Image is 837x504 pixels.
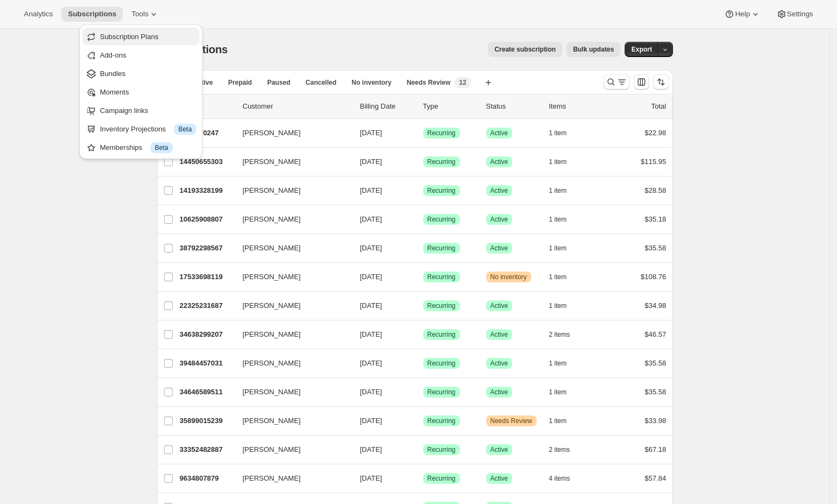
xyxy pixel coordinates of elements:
button: Memberships [83,138,199,156]
span: 1 item [549,359,567,368]
span: 1 item [549,215,567,224]
span: $57.84 [645,474,666,482]
span: 1 item [549,129,567,137]
div: 22325231687[PERSON_NAME][DATE]SuccessRecurringSuccessActive1 item$34.98 [180,298,666,313]
div: 14193328199[PERSON_NAME][DATE]SuccessRecurringSuccessActive1 item$28.58 [180,183,666,198]
div: 35899015239[PERSON_NAME][DATE]SuccessRecurringWarningNeeds Review1 item$33.98 [180,413,666,429]
span: 1 item [549,273,567,281]
button: Campaign links [83,102,199,119]
span: [DATE] [360,330,382,338]
p: 38792298567 [180,243,234,254]
div: 34638299207[PERSON_NAME][DATE]SuccessRecurringSuccessActive2 items$46.57 [180,327,666,342]
p: 14193328199 [180,185,234,196]
span: [PERSON_NAME] [243,329,301,340]
span: [DATE] [360,129,382,137]
p: Billing Date [360,101,414,112]
span: Help [735,10,750,18]
span: $46.57 [645,330,666,338]
button: Bulk updates [567,42,620,57]
button: [PERSON_NAME] [236,470,345,487]
span: [DATE] [360,388,382,396]
span: Active [490,330,508,339]
button: Moments [83,83,199,100]
div: 17533698119[PERSON_NAME][DATE]SuccessRecurringWarningNo inventory1 item$108.76 [180,269,666,285]
span: $108.76 [641,273,666,281]
span: [PERSON_NAME] [243,358,301,369]
span: 2 items [549,330,570,339]
button: [PERSON_NAME] [236,412,345,430]
span: Recurring [427,215,456,224]
div: 38792298567[PERSON_NAME][DATE]SuccessRecurringSuccessActive1 item$35.58 [180,241,666,256]
span: [PERSON_NAME] [243,300,301,311]
div: 9634807879[PERSON_NAME][DATE]SuccessRecurringSuccessActive4 items$57.84 [180,471,666,486]
span: [DATE] [360,474,382,482]
span: Recurring [427,474,456,483]
div: 8437170247[PERSON_NAME][DATE]SuccessRecurringSuccessActive1 item$22.98 [180,125,666,141]
button: Tools [125,7,166,22]
span: Recurring [427,186,456,195]
button: 1 item [549,212,579,227]
span: Recurring [427,417,456,425]
button: 1 item [549,241,579,256]
div: 33352482887[PERSON_NAME][DATE]SuccessRecurringSuccessActive2 items$67.18 [180,442,666,457]
span: Recurring [427,359,456,368]
div: 14450655303[PERSON_NAME][DATE]SuccessRecurringSuccessActive1 item$115.95 [180,154,666,169]
span: [PERSON_NAME] [243,156,301,167]
button: Create subscription [488,42,562,57]
span: [PERSON_NAME] [243,415,301,426]
span: Campaign links [100,106,148,115]
p: 10625908807 [180,214,234,225]
button: [PERSON_NAME] [236,211,345,228]
span: 1 item [549,244,567,253]
span: Prepaid [228,78,252,87]
span: Active [490,215,508,224]
span: Settings [787,10,813,18]
button: 1 item [549,298,579,313]
span: Export [631,45,652,54]
span: Active [490,359,508,368]
span: $35.18 [645,215,666,223]
span: $34.98 [645,301,666,310]
button: Search and filter results [603,74,630,90]
span: Active [490,301,508,310]
button: 1 item [549,183,579,198]
span: [PERSON_NAME] [243,444,301,455]
span: 1 item [549,157,567,166]
span: Active [490,474,508,483]
span: [PERSON_NAME] [243,214,301,225]
button: Add-ons [83,46,199,64]
button: Bundles [83,65,199,82]
span: 2 items [549,445,570,454]
button: Customize table column order and visibility [634,74,649,90]
span: 12 [459,78,466,87]
span: [DATE] [360,244,382,252]
p: 39484457031 [180,358,234,369]
button: Settings [770,7,820,22]
p: Total [651,101,666,112]
button: [PERSON_NAME] [236,326,345,343]
span: Beta [155,143,168,152]
button: [PERSON_NAME] [236,153,345,171]
span: Active [490,388,508,396]
span: Add-ons [100,51,126,59]
span: 1 item [549,388,567,396]
span: $22.98 [645,129,666,137]
span: Recurring [427,388,456,396]
button: [PERSON_NAME] [236,297,345,314]
span: [DATE] [360,359,382,367]
span: Analytics [24,10,53,18]
button: Subscription Plans [83,28,199,45]
p: Customer [243,101,351,112]
p: 35899015239 [180,415,234,426]
span: $115.95 [641,157,666,166]
span: 4 items [549,474,570,483]
button: 2 items [549,327,582,342]
span: Recurring [427,157,456,166]
p: 17533698119 [180,272,234,282]
span: Paused [267,78,291,87]
button: Create new view [480,75,497,90]
p: Status [486,101,540,112]
button: 1 item [549,125,579,141]
span: Recurring [427,330,456,339]
button: 4 items [549,471,582,486]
